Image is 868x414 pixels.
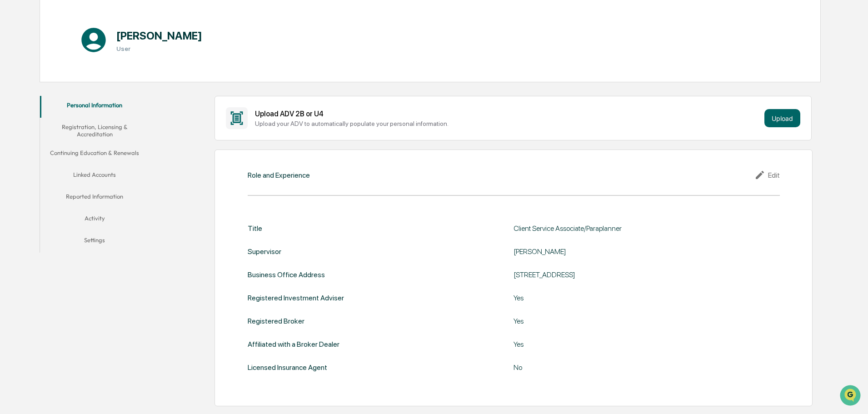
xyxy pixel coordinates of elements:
h1: [PERSON_NAME] [116,29,202,42]
h3: User [116,45,202,52]
div: Registered Broker [248,317,304,325]
div: Edit [754,170,780,180]
a: Powered byPylon [64,154,110,161]
p: How can we help? [9,19,165,34]
img: 1746055101610-c473b297-6a78-478c-a979-82029cc54cd1 [9,70,25,86]
span: Preclearance [18,115,59,124]
div: Title [248,224,262,233]
div: 🗄️ [66,115,73,123]
button: Settings [40,231,149,253]
div: 🔎 [9,133,16,140]
div: [PERSON_NAME] [514,247,741,256]
span: Attestations [75,115,113,124]
div: Role and Experience [248,171,310,180]
span: Data Lookup [18,132,57,141]
button: Reported Information [40,187,149,209]
iframe: Open customer support [839,384,863,409]
div: Business Office Address [248,270,325,279]
div: Upload your ADV to automatically populate your personal information. [255,120,761,127]
div: Yes [514,317,741,325]
div: No [514,363,741,372]
div: Upload ADV 2B or U4 [255,110,761,118]
button: Linked Accounts [40,165,149,187]
div: Start new chat [31,70,149,79]
button: Activity [40,209,149,231]
a: 🔎Data Lookup [5,128,61,145]
span: Pylon [90,154,110,161]
button: Start new chat [155,72,165,83]
div: [STREET_ADDRESS] [514,270,741,279]
button: Registration, Licensing & Accreditation [40,118,149,144]
div: Yes [514,294,741,302]
button: Upload [764,109,800,127]
div: Yes [514,340,741,349]
div: 🖐️ [9,115,16,123]
a: 🖐️Preclearance [5,111,62,127]
button: Personal Information [40,96,149,118]
div: Registered Investment Adviser [248,294,344,302]
button: Continuing Education & Renewals [40,144,149,165]
div: Licensed Insurance Agent [248,363,327,372]
div: Affiliated with a Broker Dealer [248,340,339,349]
div: Supervisor [248,247,281,256]
div: secondary tabs example [40,96,149,253]
a: 🗄️Attestations [62,111,116,127]
div: We're available if you need us! [31,79,115,86]
div: Client Service Associate/Paraplanner [514,224,741,233]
